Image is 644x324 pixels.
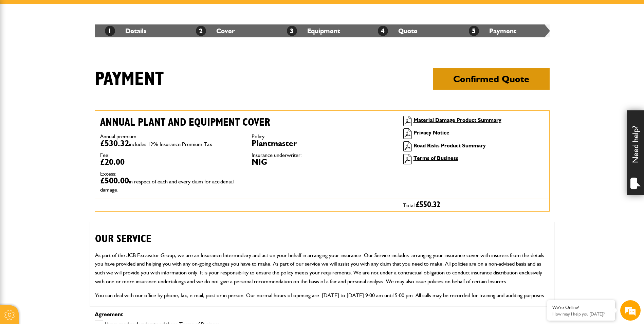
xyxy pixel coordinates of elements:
[100,177,241,193] dd: £500.00
[433,68,550,90] button: Confirmed Quote
[378,26,388,36] span: 4
[196,27,235,35] a: 2Cover
[105,26,115,36] span: 1
[95,251,549,286] p: As part of the JCB Excavator Group, we are an Insurance Intermediary and act on your behalf in ar...
[95,222,549,245] h2: OUR SERVICE
[378,27,418,35] a: 4Quote
[100,116,393,129] h2: Annual plant and equipment cover
[252,139,393,147] dd: Plantmaster
[252,134,393,139] dt: Policy:
[252,158,393,166] dd: NIG
[420,201,440,209] span: 550.32
[416,201,440,209] span: £
[100,134,241,139] dt: Annual premium:
[95,291,549,300] p: You can deal with our office by phone, fax, e-mail, post or in person. Our normal hours of openin...
[552,305,610,310] div: We're Online!
[413,129,449,136] a: Privacy Notice
[100,158,241,166] dd: £20.00
[469,26,479,36] span: 5
[287,26,297,36] span: 3
[100,139,241,147] dd: £530.32
[100,152,241,158] dt: Fee:
[100,171,241,177] dt: Excess:
[398,198,549,211] div: Total:
[129,141,212,147] span: includes 12% Insurance Premium Tax
[627,110,644,195] div: Need help?
[95,312,550,317] p: Agreement
[413,117,501,123] a: Material Damage Product Summary
[95,68,550,100] h1: Payment
[413,155,458,161] a: Terms of Business
[459,24,550,37] li: Payment
[252,152,393,158] dt: Insurance underwriter:
[105,27,146,35] a: 1Details
[196,26,206,36] span: 2
[100,178,234,193] span: in respect of each and every claim for accidental damage.
[552,311,610,317] p: How may I help you today?
[413,142,486,149] a: Road Risks Product Summary
[287,27,340,35] a: 3Equipment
